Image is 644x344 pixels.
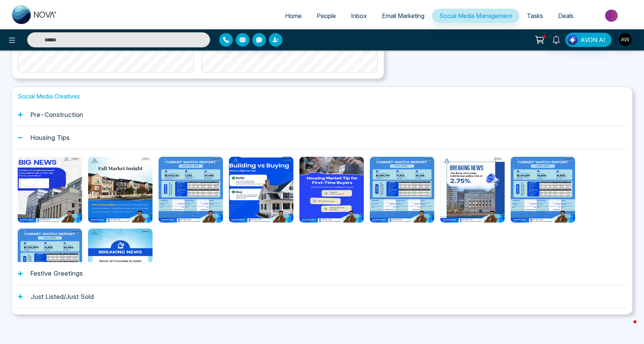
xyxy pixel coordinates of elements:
[343,9,374,23] a: Inbox
[432,9,519,23] a: Social Media Management
[374,9,432,23] a: Email Marketing
[551,9,581,23] a: Deals
[382,12,424,20] span: Email Marketing
[285,12,302,20] span: Home
[31,293,94,300] h1: Just Listed/Just Sold
[31,134,70,141] h1: Housing Tips
[619,33,632,46] img: User Avatar
[565,33,612,47] button: AVON AI
[31,111,83,118] h1: Pre-Construction
[567,35,578,45] img: Lead Flow
[585,7,639,24] img: Market-place.gif
[18,93,626,100] h1: Social Media Creatives
[519,9,551,23] a: Tasks
[351,12,367,20] span: Inbox
[580,35,605,44] span: AVON AI
[527,12,543,20] span: Tasks
[618,318,636,336] iframe: Intercom live chat
[12,5,57,24] img: Nova CRM Logo
[31,270,83,277] h1: Festive Greetings
[309,9,343,23] a: People
[440,12,512,20] span: Social Media Management
[278,9,309,23] a: Home
[558,12,574,20] span: Deals
[317,12,336,20] span: People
